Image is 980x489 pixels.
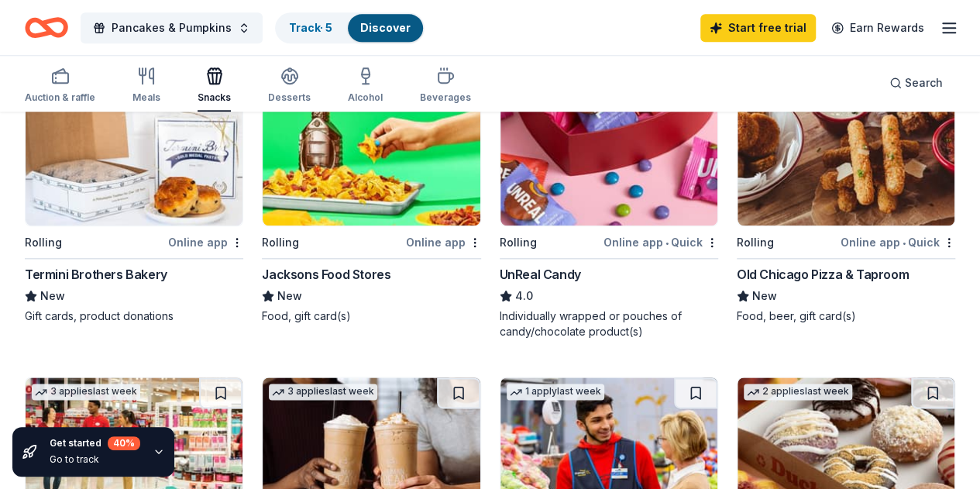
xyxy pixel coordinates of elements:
[26,78,242,226] img: Image for Termini Brothers Bakery
[50,436,140,450] div: Get started
[25,308,243,324] div: Gift cards, product donations
[737,308,955,324] div: Food, beer, gift card(s)
[269,384,377,400] div: 3 applies last week
[500,78,717,226] img: Image for UnReal Candy
[168,232,243,252] div: Online app
[25,60,95,112] button: Auction & raffle
[420,60,471,112] button: Beverages
[262,77,480,324] a: Image for Jacksons Food Stores1 applylast weekRollingOnline appJacksons Food StoresNewFood, gift ...
[738,78,954,226] img: Image for Old Chicago Pizza & Taproom
[81,12,263,43] button: Pancakes & Pumpkins
[744,384,852,400] div: 2 applies last week
[263,78,480,226] img: Image for Jacksons Food Stores
[32,384,140,400] div: 3 applies last week
[25,265,167,284] div: Termini Brothers Bakery
[25,91,95,104] div: Auction & raffle
[268,91,311,104] div: Desserts
[348,60,383,112] button: Alcohol
[198,91,231,104] div: Snacks
[603,232,718,252] div: Online app Quick
[515,287,533,305] span: 4.0
[500,265,581,284] div: UnReal Candy
[903,236,906,249] span: •
[198,60,231,112] button: Snacks
[289,21,332,34] a: Track· 5
[500,233,537,252] div: Rolling
[25,77,243,324] a: Image for Termini Brothers Bakery2 applieslast weekRollingOnline appTermini Brothers BakeryNewGif...
[262,233,299,252] div: Rolling
[507,384,604,400] div: 1 apply last week
[841,232,955,252] div: Online app Quick
[665,236,669,249] span: •
[277,287,302,305] span: New
[40,287,65,305] span: New
[50,453,140,466] div: Go to track
[822,14,934,42] a: Earn Rewards
[132,60,160,112] button: Meals
[500,77,718,339] a: Image for UnReal Candy6 applieslast weekRollingOnline app•QuickUnReal Candy4.0Individually wrappe...
[905,74,943,92] span: Search
[112,19,232,37] span: Pancakes & Pumpkins
[132,91,160,104] div: Meals
[737,77,955,324] a: Image for Old Chicago Pizza & TaproomRollingOnline app•QuickOld Chicago Pizza & TaproomNewFood, b...
[700,14,816,42] a: Start free trial
[275,12,425,43] button: Track· 5Discover
[108,436,140,450] div: 40 %
[262,265,390,284] div: Jacksons Food Stores
[268,60,311,112] button: Desserts
[348,91,383,104] div: Alcohol
[737,265,909,284] div: Old Chicago Pizza & Taproom
[406,232,481,252] div: Online app
[360,21,411,34] a: Discover
[752,287,777,305] span: New
[262,308,480,324] div: Food, gift card(s)
[25,233,62,252] div: Rolling
[737,233,774,252] div: Rolling
[25,9,68,46] a: Home
[500,308,718,339] div: Individually wrapped or pouches of candy/chocolate product(s)
[877,67,955,98] button: Search
[420,91,471,104] div: Beverages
